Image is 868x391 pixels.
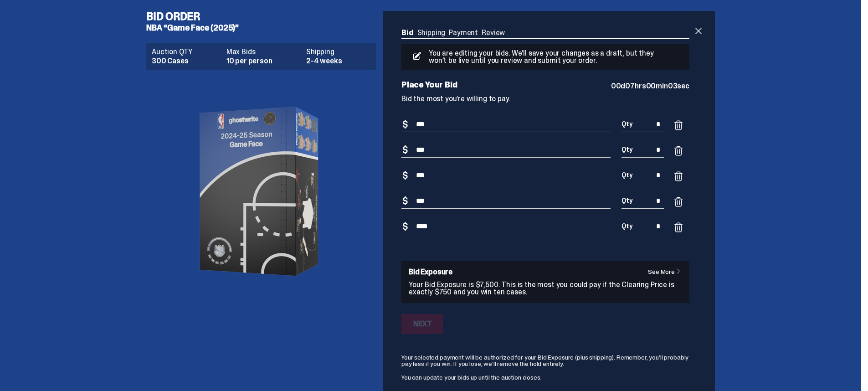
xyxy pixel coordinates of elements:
dt: Shipping [306,48,370,56]
span: $ [402,171,408,180]
dd: 10 per person [226,57,301,65]
span: Qty [621,197,632,204]
span: $ [402,222,408,231]
a: See More [648,268,686,275]
h4: Bid Order [146,11,383,22]
dd: 300 Cases [152,57,221,65]
span: 03 [668,81,678,91]
p: You can update your bids up until the auction closes. [401,374,689,381]
span: 00 [646,81,656,91]
span: 00 [611,81,621,91]
span: 07 [625,81,635,91]
a: Bid [401,28,414,37]
p: Your Bid Exposure is $7,500. This is the most you could pay if the Clearing Price is exactly $750... [409,281,682,296]
dd: 2-4 weeks [306,57,370,65]
span: Qty [621,223,632,229]
span: $ [402,145,408,154]
p: You are editing your bids. We’ll save your changes as a draft, but they won’t be live until you r... [425,50,661,64]
p: d hrs min sec [611,82,689,90]
p: Place Your Bid [401,81,611,89]
h6: Bid Exposure [409,268,682,276]
h5: NBA “Game Face (2025)” [146,24,383,32]
span: Qty [621,121,632,127]
dt: Max Bids [226,48,301,56]
span: Qty [621,146,632,153]
span: $ [402,120,408,129]
span: Qty [621,172,632,178]
span: $ [402,196,408,206]
img: product image [170,77,352,305]
p: Bid the most you’re willing to pay. [401,95,689,103]
dt: Auction QTY [152,48,221,56]
p: Your selected payment will be authorized for your Bid Exposure (plus shipping). Remember, you’ll ... [401,354,689,367]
